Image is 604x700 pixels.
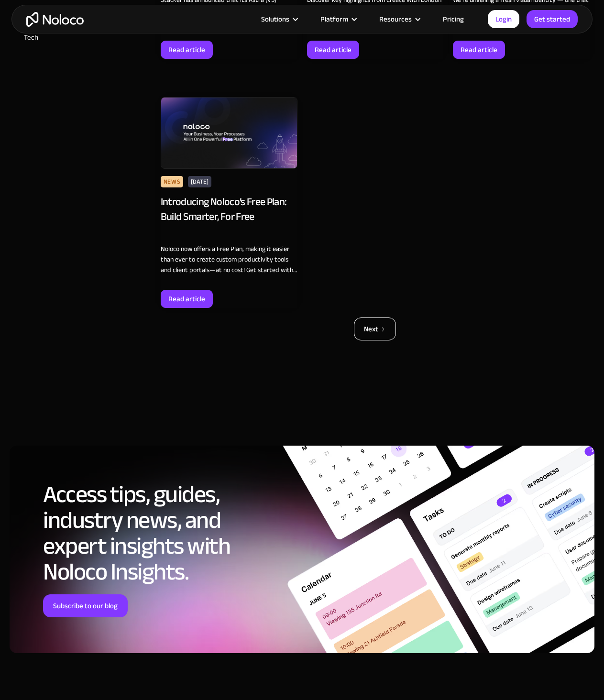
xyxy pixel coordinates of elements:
[43,481,285,585] h2: Access tips, guides, industry news, and expert insights with Noloco Insights.
[354,317,396,340] a: Next Page
[315,44,351,56] div: Read article
[367,13,431,25] div: Resources
[168,44,205,56] div: Read article
[488,10,519,28] a: Login
[161,317,590,340] div: List
[364,323,378,335] div: Next
[308,13,367,25] div: Platform
[43,594,128,617] a: Subscribe to our blog
[161,244,297,275] div: Noloco now offers a Free Plan, making it easier than ever to create custom productivity tools and...
[161,176,184,187] div: News
[168,293,205,305] div: Read article
[26,12,84,27] a: home
[261,13,289,25] div: Solutions
[461,44,497,56] div: Read article
[379,13,412,25] div: Resources
[431,13,476,25] a: Pricing
[188,176,211,187] div: [DATE]
[161,195,297,239] div: Introducing Noloco’s Free Plan: Build Smarter, For Free
[161,97,297,307] a: News[DATE]Introducing Noloco’s Free Plan: Build Smarter, For FreeNoloco now offers a Free Plan, m...
[527,10,578,28] a: Get started
[320,13,348,25] div: Platform
[249,13,308,25] div: Solutions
